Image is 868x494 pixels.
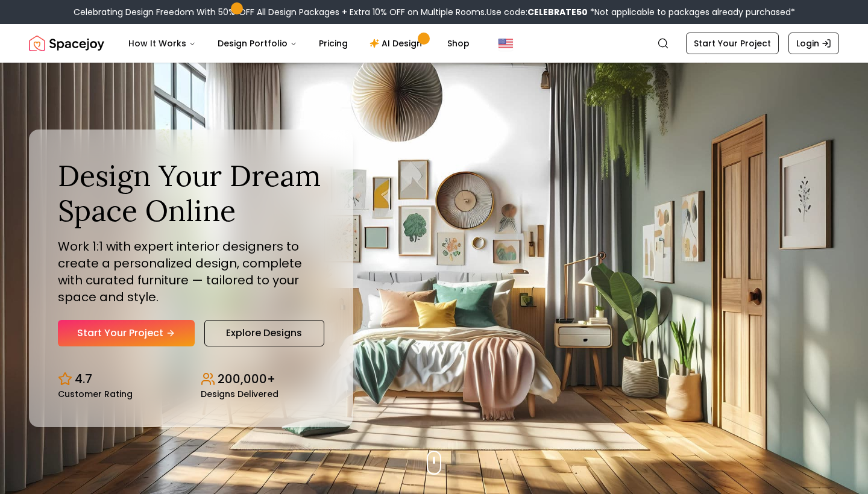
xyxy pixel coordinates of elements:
[58,238,324,305] p: Work 1:1 with expert interior designers to create a personalized design, complete with curated fu...
[119,31,206,55] button: How It Works
[788,33,839,54] a: Login
[498,36,513,51] img: United States
[29,24,839,63] nav: Global
[686,33,779,54] a: Start Your Project
[58,320,195,346] a: Start Your Project
[218,370,275,387] p: 200,000+
[360,31,435,55] a: AI Design
[201,390,278,398] small: Designs Delivered
[527,6,588,18] b: CELEBRATE50
[588,6,795,18] span: *Not applicable to packages already purchased*
[438,31,479,55] a: Shop
[29,31,104,55] a: Spacejoy
[204,320,324,346] a: Explore Designs
[58,390,133,398] small: Customer Rating
[309,31,357,55] a: Pricing
[208,31,307,55] button: Design Portfolio
[74,6,795,18] div: Celebrating Design Freedom With 50% OFF All Design Packages + Extra 10% OFF on Multiple Rooms.
[29,31,104,55] img: Spacejoy Logo
[486,6,588,18] span: Use code:
[58,361,324,398] div: Design stats
[75,370,92,387] p: 4.7
[119,31,479,55] nav: Main
[58,158,324,228] h1: Design Your Dream Space Online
